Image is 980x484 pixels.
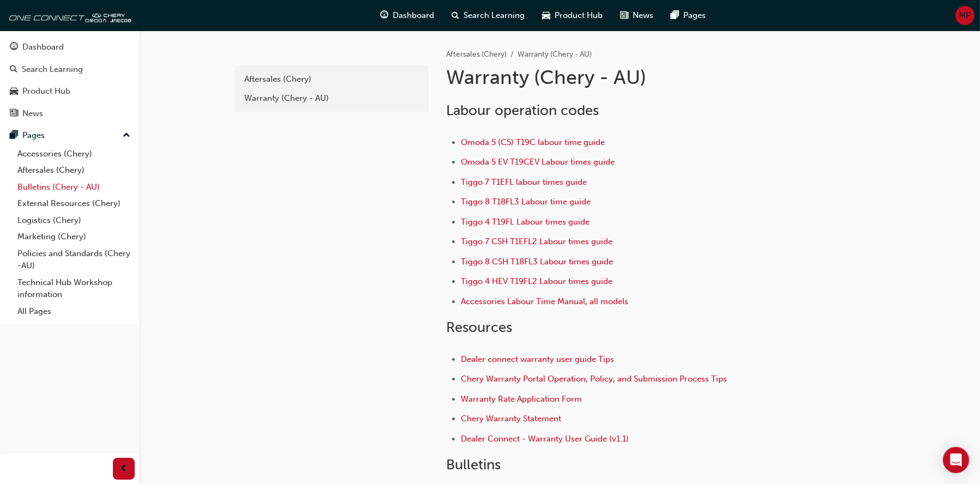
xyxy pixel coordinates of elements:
h1: Warranty (Chery - AU) [446,65,804,89]
a: Dealer Connect - Warranty User Guide (v1.1) [461,434,629,444]
span: Bulletins [446,456,501,473]
span: Resources [446,319,512,336]
div: Open Intercom Messenger [943,447,969,473]
a: Warranty Rate Application Form [461,394,582,404]
button: DashboardSearch LearningProduct HubNews [4,35,135,125]
a: Tiggo 8 CSH T18FL3 Labour times guide [461,257,613,267]
img: oneconnect [5,4,131,26]
span: pages-icon [10,131,18,141]
a: Dealer connect warranty user guide Tips [461,354,614,364]
a: Aftersales (Chery) [13,162,135,179]
a: Policies and Standards (Chery -AU) [13,245,135,274]
button: Pages [4,125,135,146]
a: News [4,104,135,124]
a: Technical Hub Workshop information [13,274,135,303]
span: Dashboard [393,9,435,22]
a: news-iconNews [612,4,663,27]
a: Tiggo 7 CSH T1EFL2 Labour times guide [461,237,612,246]
a: All Pages [13,303,135,320]
span: car-icon [10,87,18,96]
a: Omoda 5 EV T19CEV Labour times guide [461,157,615,167]
span: Product Hub [555,9,603,22]
div: Search Learning [22,63,83,76]
a: Bulletins (Chery - AU) [13,179,135,196]
a: guage-iconDashboard [372,4,443,27]
a: Accessories Labour Time Manual, all models [461,297,628,306]
a: Tiggo 4 T19FL Labour times guide [461,217,590,227]
a: car-iconProduct Hub [534,4,612,27]
a: Chery Warranty Statement [461,414,561,423]
div: Aftersales (Chery) [244,73,419,86]
a: Warranty (Chery - AU) [239,89,424,108]
span: news-icon [10,109,18,119]
button: MP [955,6,975,25]
span: MP [959,9,971,22]
a: Dashboard [4,37,135,57]
a: External Resources (Chery) [13,195,135,212]
span: news-icon [621,9,629,22]
span: News [633,9,654,22]
a: pages-iconPages [663,4,715,27]
div: Pages [22,129,45,142]
a: Search Learning [4,59,135,80]
span: search-icon [10,65,17,75]
span: search-icon [452,9,460,22]
div: News [22,107,43,120]
li: Warranty (Chery - AU) [518,49,592,61]
div: Dashboard [22,41,64,53]
span: guage-icon [381,9,389,22]
a: Tiggo 7 T1EFL labour times guide [461,177,587,187]
a: Tiggo 4 HEV T19FL2 Labour times guide [461,276,612,286]
a: Omoda 5 (C5) T19C labour time guide [461,137,605,147]
a: Marketing (Chery) [13,228,135,245]
a: Tiggo 8 T18FL3 Labour time guide [461,197,591,207]
span: up-icon [123,129,130,143]
a: Accessories (Chery) [13,146,135,162]
a: Aftersales (Chery) [446,50,507,59]
a: search-iconSearch Learning [443,4,534,27]
span: guage-icon [10,43,18,52]
div: Warranty (Chery - AU) [244,92,419,105]
span: car-icon [543,9,551,22]
span: Pages [684,9,706,22]
span: Search Learning [464,9,525,22]
span: Labour operation codes [446,102,599,119]
a: Chery Warranty Portal Operation, Policy, and Submission Process Tips [461,374,727,384]
span: prev-icon [120,462,128,476]
div: Product Hub [22,85,70,98]
a: Product Hub [4,81,135,101]
a: Aftersales (Chery) [239,70,424,89]
span: pages-icon [671,9,680,22]
a: Logistics (Chery) [13,212,135,229]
